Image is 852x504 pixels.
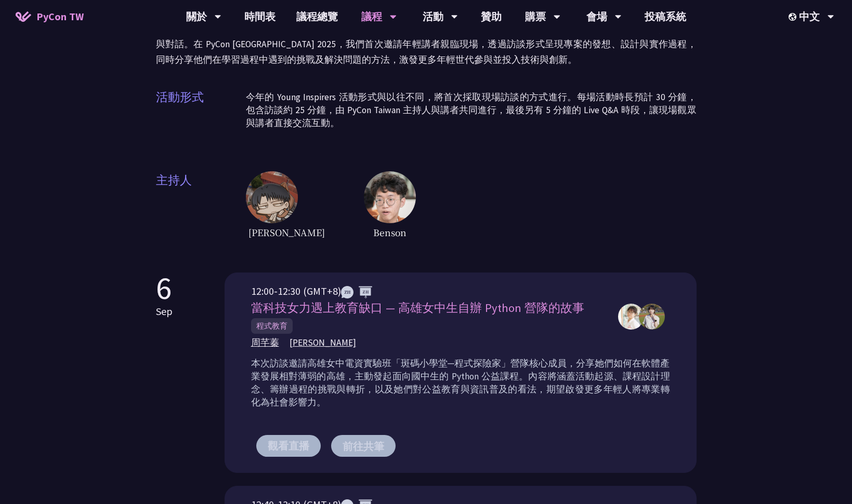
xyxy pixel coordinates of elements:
a: PyCon TW [5,4,94,30]
span: 活動形式 [156,88,246,140]
img: host1.6ba46fc.jpg [246,171,298,223]
p: 6 [156,273,173,304]
span: PyCon TW [36,9,84,24]
p: 今年的 Young Inspirers 活動形式與以往不同，將首次採取現場訪談的方式進行。每場活動時長預計 30 分鐘，包含訪談約 25 分鐘，由 PyCon Taiwan 主持人與講者共同進行... [246,91,697,130]
span: [PERSON_NAME] [290,336,356,349]
img: Locale Icon [789,13,799,21]
p: 本次訪談邀請高雄女中電資實驗班「斑碼小學堂─程式探險家」營隊核心成員，分享她們如何在軟體產業發展相對薄弱的高雄，主動發起面向國中生的 Python 公益課程。內容將涵蓋活動起源、課程設計理念、籌... [251,357,670,409]
img: 周芊蓁,郭昱 [639,304,665,330]
span: Benson [364,223,416,241]
img: host2.62516ee.jpg [364,171,416,223]
span: 程式教育 [251,318,293,334]
span: 當科技女力遇上教育缺口 — 高雄女中生自辦 Python 營隊的故事 [251,301,584,315]
button: 觀看直播 [256,435,321,457]
span: 周芊蓁 [251,336,279,349]
div: 12:00-12:30 (GMT+8) [251,283,608,299]
p: Young Inspirers 是 PyCon [GEOGRAPHIC_DATA] 在 [DATE]首次推出的全新活動，專為青少年打造一個學習、分享與交流的空間。透過這個平台，青少年們能夠分享自... [156,5,697,67]
img: 周芊蓁,郭昱 [618,304,644,330]
button: 前往共筆 [331,435,396,457]
img: ZHZH.38617ef.svg [341,286,372,298]
span: [PERSON_NAME] [246,223,327,241]
img: Home icon of PyCon TW 2025 [16,11,31,22]
p: Sep [156,304,173,319]
span: 主持人 [156,171,246,241]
